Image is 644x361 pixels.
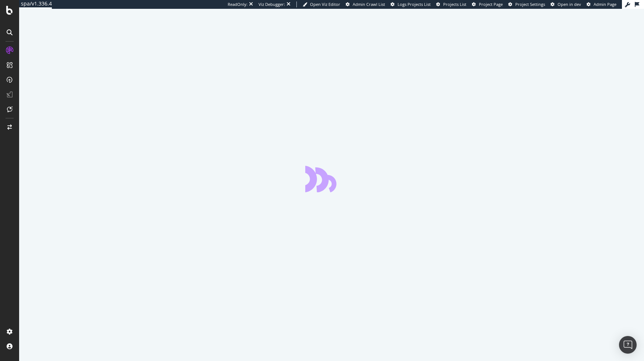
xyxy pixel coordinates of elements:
[551,1,581,7] a: Open in dev
[472,1,503,7] a: Project Page
[558,1,581,7] span: Open in dev
[391,1,431,7] a: Logs Projects List
[619,336,637,354] div: Open Intercom Messenger
[436,1,466,7] a: Projects List
[228,1,248,7] div: ReadOnly:
[594,1,616,7] span: Admin Page
[398,1,431,7] span: Logs Projects List
[259,1,285,7] div: Viz Debugger:
[346,1,385,7] a: Admin Crawl List
[515,1,545,7] span: Project Settings
[305,166,358,192] div: animation
[353,1,385,7] span: Admin Crawl List
[303,1,340,7] a: Open Viz Editor
[479,1,503,7] span: Project Page
[443,1,466,7] span: Projects List
[508,1,545,7] a: Project Settings
[587,1,616,7] a: Admin Page
[310,1,340,7] span: Open Viz Editor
